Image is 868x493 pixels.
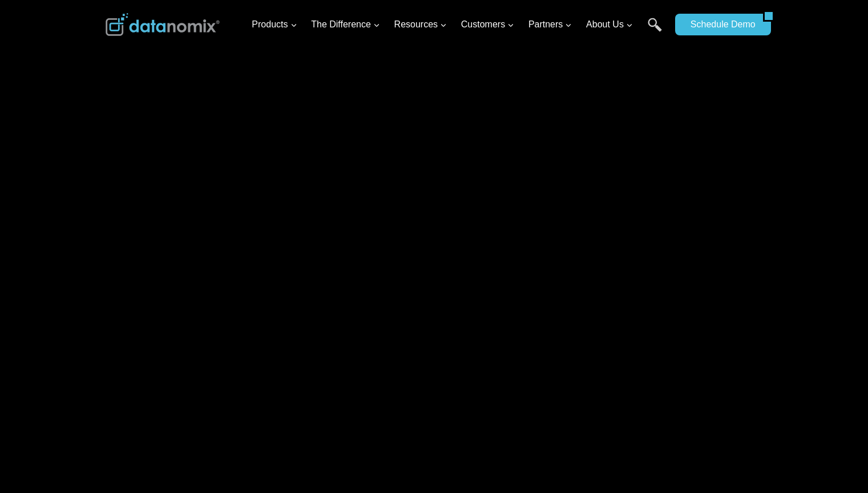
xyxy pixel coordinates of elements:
span: Customers [461,17,514,32]
span: Resources [394,17,447,32]
span: About Us [586,17,633,32]
span: The Difference [311,17,380,32]
nav: Primary Navigation [247,6,669,43]
span: Products [252,17,297,32]
img: Datanomix [106,13,220,36]
a: Search [648,18,662,43]
span: Partners [528,17,572,32]
a: Schedule Demo [675,14,763,35]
